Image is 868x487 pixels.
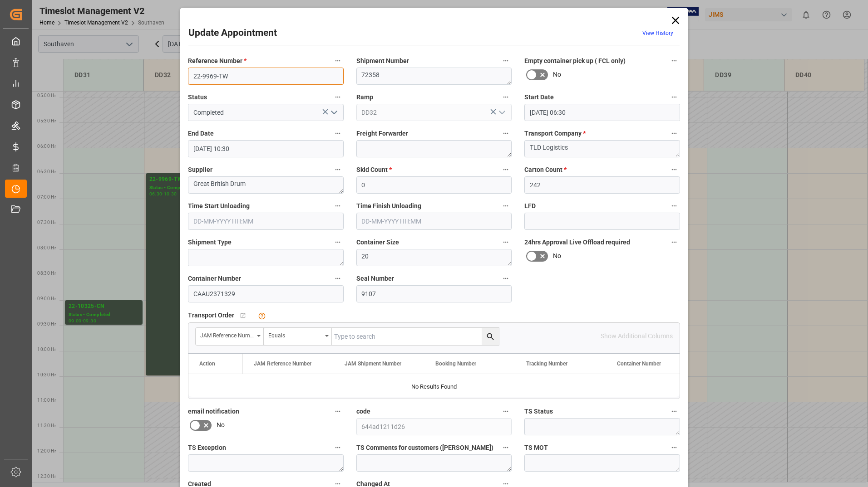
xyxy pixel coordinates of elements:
span: Empty container pick up ( FCL only) [524,56,626,66]
input: DD-MM-YYYY HH:MM [188,213,344,230]
span: TS Exception [188,443,226,453]
button: Freight Forwarder [500,127,512,139]
h2: Update Appointment [188,26,277,40]
button: Empty container pick up ( FCL only) [668,55,680,67]
button: TS Status [668,405,680,417]
button: Ramp [500,91,512,103]
button: Time Start Unloading [332,200,344,212]
input: Type to search/select [356,104,512,121]
span: Time Start Unloading [188,201,250,211]
button: code [500,405,512,417]
span: Container Number [188,274,241,283]
span: Booking Number [435,360,476,367]
span: Start Date [524,93,554,102]
button: Shipment Number [500,55,512,67]
button: Reference Number * [332,55,344,67]
span: No [217,420,225,430]
button: 24hrs Approval Live Offload required [668,236,680,248]
button: Container Size [500,236,512,248]
button: Shipment Type [332,236,344,248]
button: Time Finish Unloading [500,200,512,212]
input: DD-MM-YYYY HH:MM [524,104,680,121]
span: No [553,251,561,261]
span: Freight Forwarder [356,129,408,138]
button: TS MOT [668,442,680,453]
button: Skid Count * [500,164,512,175]
span: email notification [188,407,239,416]
span: LFD [524,201,536,211]
span: Seal Number [356,274,394,283]
button: Carton Count * [668,164,680,175]
textarea: Great British Drum [188,176,344,194]
span: Supplier [188,165,212,175]
span: TS MOT [524,443,548,453]
button: email notification [332,405,344,417]
span: Shipment Number [356,56,409,66]
span: code [356,407,370,416]
span: Skid Count [356,165,392,175]
button: TS Exception [332,442,344,453]
span: Status [188,93,207,102]
span: Transport Company [524,129,586,138]
div: Equals [268,329,322,340]
button: Start Date [668,91,680,103]
button: LFD [668,200,680,212]
input: Type to search/select [188,104,344,121]
span: Reference Number [188,56,247,66]
span: Tracking Number [526,360,567,367]
button: Container Number [332,273,344,284]
textarea: TLD Logistics [524,140,680,157]
span: No [553,70,561,79]
span: End Date [188,129,214,138]
input: DD-MM-YYYY HH:MM [188,140,344,157]
button: Seal Number [500,273,512,284]
span: TS Comments for customers ([PERSON_NAME]) [356,443,493,453]
button: End Date [332,127,344,139]
span: Carton Count [524,165,567,175]
button: Status [332,91,344,103]
span: 24hrs Approval Live Offload required [524,238,630,247]
button: Supplier [332,164,344,175]
span: Transport Order [188,311,234,320]
span: Container Number [617,360,661,367]
span: Time Finish Unloading [356,201,421,211]
button: open menu [326,106,340,120]
a: View History [642,30,673,36]
span: TS Status [524,407,553,416]
div: Action [199,360,215,367]
button: TS Comments for customers ([PERSON_NAME]) [500,442,512,453]
textarea: 20 [356,249,512,266]
div: JAM Reference Number [200,329,254,340]
textarea: 72358 [356,68,512,85]
button: open menu [264,328,332,345]
button: open menu [196,328,264,345]
span: Container Size [356,238,399,247]
button: Transport Company * [668,127,680,139]
input: Type to search [332,328,499,345]
span: Ramp [356,93,373,102]
input: DD-MM-YYYY HH:MM [356,213,512,230]
button: search button [482,328,499,345]
button: open menu [495,106,508,120]
span: Shipment Type [188,238,232,247]
span: JAM Reference Number [254,360,311,367]
span: JAM Shipment Number [345,360,401,367]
